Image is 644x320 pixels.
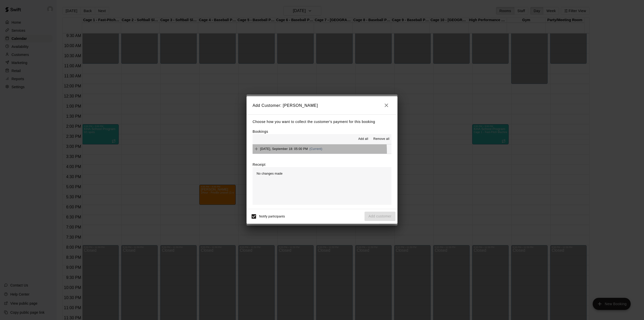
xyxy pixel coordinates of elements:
label: Bookings [253,130,268,134]
button: Remove all [371,135,391,143]
span: Add [253,147,260,151]
span: No changes made [257,172,283,175]
span: Add all [358,137,368,142]
span: [DATE], September 18: 05:00 PM [260,147,308,151]
span: Remove all [373,137,389,142]
span: (Current) [309,147,323,151]
p: Choose how you want to collect the customer's payment for this booking [253,119,391,125]
span: Notify participants [259,215,285,218]
button: Add all [355,135,371,143]
label: Receipt [253,162,265,167]
button: Add[DATE], September 18: 05:00 PM(Current) [253,144,391,154]
h2: Add Customer: [PERSON_NAME] [247,96,397,114]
